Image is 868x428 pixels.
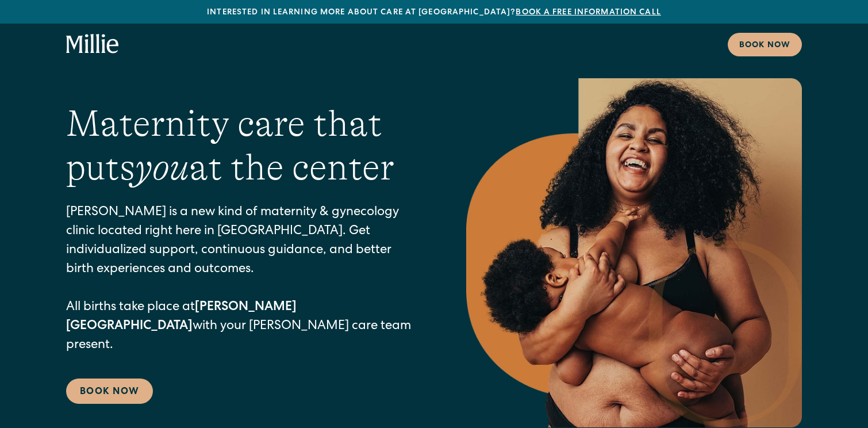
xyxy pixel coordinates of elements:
a: Book now [728,33,802,56]
div: Book now [739,40,790,52]
em: you [135,147,189,188]
img: Smiling mother with her baby in arms, celebrating body positivity and the nurturing bond of postp... [466,78,802,427]
a: Book Now [66,379,153,404]
h1: Maternity care that puts at the center [66,102,420,190]
a: Book a free information call [516,9,660,17]
a: home [66,34,119,55]
p: [PERSON_NAME] is a new kind of maternity & gynecology clinic located right here in [GEOGRAPHIC_DA... [66,204,420,356]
